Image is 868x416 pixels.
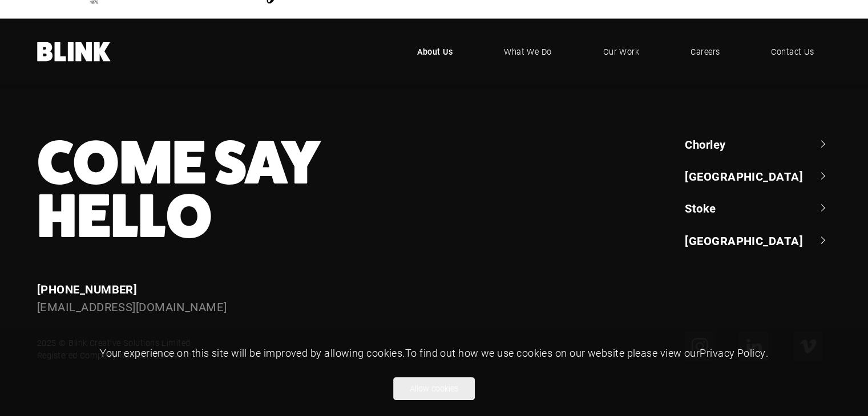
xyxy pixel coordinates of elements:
[691,46,720,58] span: Careers
[504,46,552,58] span: What We Do
[700,346,765,360] a: Privacy Policy
[417,46,453,58] span: About Us
[685,136,831,152] a: Chorley
[393,377,475,400] button: Allow cookies
[603,46,640,58] span: Our Work
[754,35,831,69] a: Contact Us
[100,346,768,360] span: Your experience on this site will be improved by allowing cookies. To find out how we use cookies...
[771,46,814,58] span: Contact Us
[399,35,470,69] a: About Us
[685,168,831,184] a: [GEOGRAPHIC_DATA]
[586,35,657,69] a: Our Work
[37,42,111,62] a: Home
[487,35,569,69] a: What We Do
[685,233,831,248] a: [GEOGRAPHIC_DATA]
[37,136,507,243] h3: Come Say Hello
[673,35,737,69] a: Careers
[37,299,227,314] a: [EMAIL_ADDRESS][DOMAIN_NAME]
[685,200,831,216] a: Stoke
[37,282,137,296] a: [PHONE_NUMBER]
